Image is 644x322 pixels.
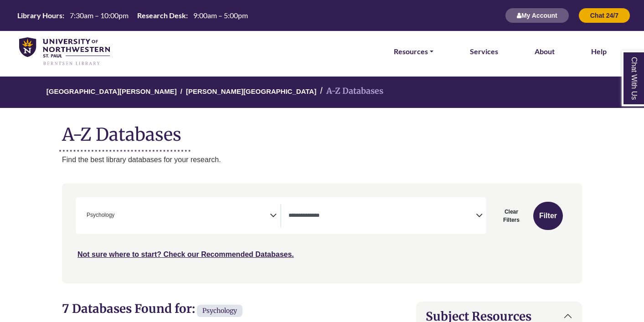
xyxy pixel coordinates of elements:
th: Library Hours: [14,10,65,20]
a: Help [591,46,607,57]
nav: Search filters [62,184,582,283]
a: Hours Today [14,10,252,21]
img: library_home [19,37,110,66]
table: Hours Today [14,10,252,19]
a: [GEOGRAPHIC_DATA][PERSON_NAME] [46,86,177,95]
span: Psychology [197,305,242,317]
a: About [535,46,555,57]
a: Chat 24/7 [578,11,630,19]
a: [PERSON_NAME][GEOGRAPHIC_DATA] [186,86,316,95]
button: Chat 24/7 [578,8,630,23]
a: Services [470,46,498,57]
button: My Account [505,8,569,23]
a: Not sure where to start? Check our Recommended Databases. [77,250,294,258]
button: Clear Filters [492,202,531,230]
a: My Account [505,11,569,19]
textarea: Search [116,213,120,220]
span: 7:30am – 10:00pm [70,11,129,20]
span: 7 Databases Found for: [62,301,195,316]
span: 9:00am – 5:00pm [193,11,248,20]
th: Research Desk: [134,10,188,20]
textarea: Search [289,213,475,220]
span: Psychology [87,211,114,220]
p: Find the best library databases for your research. [62,154,582,166]
h1: A-Z Databases [62,117,582,145]
a: Resources [394,46,433,57]
li: A-Z Databases [316,85,383,98]
nav: breadcrumb [62,77,582,108]
button: Submit for Search Results [533,202,563,230]
li: Psychology [83,211,114,220]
